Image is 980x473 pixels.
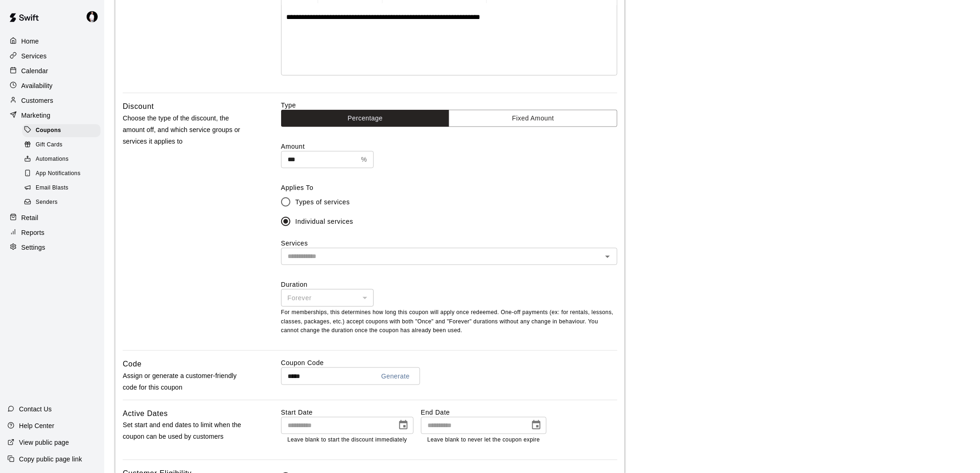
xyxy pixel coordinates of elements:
[123,358,142,370] h6: Code
[19,438,69,447] p: View public page
[7,34,97,48] a: Home
[7,226,97,240] a: Reports
[22,196,104,210] a: Senders
[361,155,367,164] p: %
[7,94,97,107] a: Customers
[21,228,44,237] p: Reports
[21,51,47,61] p: Services
[22,196,101,209] div: Senders
[19,454,82,464] p: Copy public page link
[7,49,97,63] a: Services
[281,110,450,127] button: Percentage
[295,197,350,207] span: Types of services
[36,140,63,150] span: Gift Cards
[21,96,53,105] p: Customers
[7,240,97,254] a: Settings
[22,181,104,196] a: Email Blasts
[21,66,48,76] p: Calendar
[19,421,54,430] p: Help Center
[427,435,540,445] p: Leave blank to never let the coupon expire
[21,111,50,120] p: Marketing
[281,142,617,151] label: Amount
[377,368,414,385] button: Generate
[19,404,52,414] p: Contact Us
[22,124,101,137] div: Coupons
[123,370,251,393] p: Assign or generate a customer-friendly code for this coupon
[87,11,98,22] img: Travis Hamilton
[281,240,308,247] label: Services
[7,211,97,225] a: Retail
[527,416,546,435] button: Choose date
[281,183,617,192] label: Applies To
[281,289,374,306] div: Forever
[449,110,617,127] button: Fixed Amount
[22,167,104,181] a: App Notifications
[281,280,617,289] label: Duration
[281,101,617,110] label: Type
[36,183,69,193] span: Email Blasts
[421,408,547,417] label: End Date
[22,167,101,180] div: App Notifications
[21,37,39,46] p: Home
[22,138,104,152] a: Gift Cards
[36,126,61,135] span: Coupons
[7,108,97,122] a: Marketing
[22,139,101,151] div: Gift Cards
[21,81,53,90] p: Availability
[123,408,168,420] h6: Active Dates
[394,416,413,435] button: Choose date
[21,213,38,222] p: Retail
[36,198,58,207] span: Senders
[7,64,97,78] a: Calendar
[601,250,614,263] button: Open
[85,7,104,26] div: Travis Hamilton
[288,435,407,445] p: Leave blank to start the discount immediately
[7,79,97,93] a: Availability
[281,358,617,367] label: Coupon Code
[281,408,414,417] label: Start Date
[22,123,104,138] a: Coupons
[22,152,104,167] a: Automations
[295,217,353,227] span: Individual services
[22,182,101,195] div: Email Blasts
[123,113,251,148] p: Choose the type of the discount, the amount off, and which service groups or services it applies to
[123,419,251,442] p: Set start and end dates to limit when the coupon can be used by customers
[36,155,69,164] span: Automations
[281,308,617,336] p: For memberships, this determines how long this coupon will apply once redeemed. One-off payments ...
[21,243,45,252] p: Settings
[22,153,101,166] div: Automations
[123,101,154,113] h6: Discount
[36,169,81,178] span: App Notifications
